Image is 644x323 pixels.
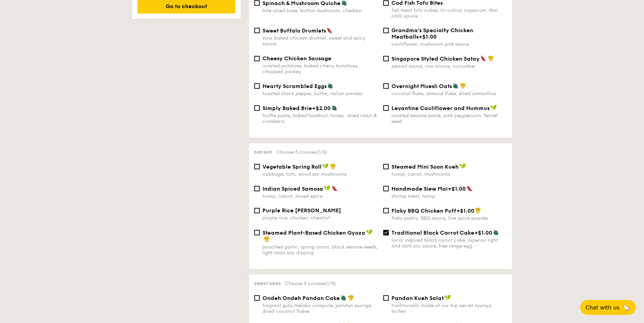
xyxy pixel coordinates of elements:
span: Flaky BBQ Chicken Puff [391,208,456,214]
div: fragrant gula melaka compote, pandan sponge, dried coconut flakes [262,303,378,314]
div: coconut flake, almond flake, dried osmanthus [391,91,507,96]
span: (1/5) [316,149,327,155]
img: icon-vegetarian.fe4039eb.svg [341,295,347,301]
div: flaky pastry, BBQ sauce, five spice powder [391,215,507,221]
span: Levantine Cauliflower and Hummus [391,105,490,111]
img: icon-vegan.f8ff3823.svg [459,163,466,169]
img: icon-chef-hat.a58ddaea.svg [330,163,336,169]
span: Traditional Black Carrot Cake [391,230,474,236]
span: Choose 5 courses [285,281,336,286]
span: Steamed Mini Soon Kueh [391,164,459,170]
img: icon-vegan.f8ff3823.svg [366,229,373,235]
input: Hearty Scrambled Eggstoasted black pepper, butter, italian parsley [254,83,260,89]
span: +$2.00 [312,105,331,111]
span: Handmade Siew Mai [391,186,448,192]
img: icon-vegan.f8ff3823.svg [322,163,329,169]
span: (1/5) [325,281,336,286]
div: toasted black pepper, butter, italian parsley [262,91,378,96]
div: poached garlic, spring onion, black sesame seeds, light mala soy dipping [262,244,378,256]
span: Dim sum [254,150,272,155]
input: Handmade Siew Mai+$1.00shrimp meat, turnip [383,186,389,191]
input: Pandan Kueh Salattraditionally made at our top secret nyonya kichen [383,295,389,301]
input: Vegetable Spring Rollcabbage, tofu, wood ear mushrooms [254,164,260,169]
div: shrimp meat, turnip [391,193,507,199]
img: icon-chef-hat.a58ddaea.svg [488,55,494,61]
div: roasted sesame paste, pink peppercorn, fennel seed [391,113,507,124]
div: turnip, carrot, mushrooms [391,171,507,177]
span: Grandma's Specialty Chicken Meatballs [391,27,473,40]
div: truffle paste, baked hazelnut, honey, dried raisin & cranberry [262,113,378,124]
button: Chat with us🦙 [580,300,636,315]
img: icon-spicy.37a8142b.svg [480,55,486,61]
img: icon-vegan.f8ff3823.svg [324,185,331,191]
div: bite-sized base, button mushroom, cheddar [262,8,378,14]
input: Cheesy Chicken Sausageroasted potatoes, baked cherry tomatoes, chopped parsley [254,56,260,61]
input: Cod Fish Tofu Bitesfish meat tofu cubes, tri-colour capsicum, thai chilli sauce [383,0,389,6]
span: Sweet sides [254,281,281,286]
div: slow baked chicken drumlet, sweet and spicy sauce [262,35,378,47]
img: icon-spicy.37a8142b.svg [466,185,473,191]
input: Purple Rice [PERSON_NAME]purple rice, chicken, chestnut [254,208,260,213]
span: Indian Spiced Samosa [262,186,323,192]
img: icon-chef-hat.a58ddaea.svg [475,207,481,213]
input: Traditional Black Carrot Cake+$1.00local inspired black carrot cake, superior light and dark soy ... [383,230,389,235]
div: cabbage, tofu, wood ear mushrooms [262,171,378,177]
input: Steamed Mini Soon Kuehturnip, carrot, mushrooms [383,164,389,169]
img: icon-chef-hat.a58ddaea.svg [460,83,466,89]
span: 🦙 [622,304,630,311]
input: Levantine Cauliflower and Hummusroasted sesame paste, pink peppercorn, fennel seed [383,105,389,111]
input: Spinach & Mushroom Quichebite-sized base, button mushroom, cheddar [254,0,260,6]
span: Steamed Plant-Based Chicken Gyoza [262,230,365,236]
span: Pandan Kueh Salat [391,295,444,301]
div: purple rice, chicken, chestnut [262,215,378,221]
input: Singapore Styled Chicken Sataypeanut sauce, raw onions, cucumber [383,56,389,61]
div: cauliflower, mushroom pink sauce [391,41,507,47]
input: Steamed Plant-Based Chicken Gyozapoached garlic, spring onion, black sesame seeds, light mala soy... [254,230,260,235]
img: icon-vegetarian.fe4039eb.svg [493,229,499,235]
img: icon-vegan.f8ff3823.svg [490,105,497,111]
span: Hearty Scrambled Eggs [262,83,327,89]
input: Ondeh Ondeh Pandan Cakefragrant gula melaka compote, pandan sponge, dried coconut flakes [254,295,260,301]
span: Simply Baked Brie [262,105,312,111]
input: Overnight Muesli Oatscoconut flake, almond flake, dried osmanthus [383,83,389,89]
span: Overnight Muesli Oats [391,83,452,89]
div: roasted potatoes, baked cherry tomatoes, chopped parsley [262,63,378,74]
span: Ondeh Ondeh Pandan Cake [262,295,340,301]
img: icon-chef-hat.a58ddaea.svg [264,236,270,242]
span: +$1.00 [456,208,474,214]
div: peanut sauce, raw onions, cucumber [391,63,507,69]
img: icon-spicy.37a8142b.svg [327,27,333,33]
span: +$1.00 [448,186,466,192]
span: Choose 5 courses [276,149,327,155]
span: Cheesy Chicken Sausage [262,55,331,62]
div: traditionally made at our top secret nyonya kichen [391,303,507,314]
div: turnip, carrot, mixed spice [262,193,378,199]
input: Simply Baked Brie+$2.00truffle paste, baked hazelnut, honey, dried raisin & cranberry [254,105,260,111]
input: Grandma's Specialty Chicken Meatballs+$1.00cauliflower, mushroom pink sauce [383,28,389,33]
img: icon-vegetarian.fe4039eb.svg [453,83,459,89]
img: icon-vegan.f8ff3823.svg [444,295,451,301]
span: Vegetable Spring Roll [262,164,321,170]
span: Sweet Buffalo Drumlets [262,27,326,34]
img: icon-chef-hat.a58ddaea.svg [348,295,354,301]
div: local inspired black carrot cake, superior light and dark soy sauce, free range egg [391,237,507,249]
input: Flaky BBQ Chicken Puff+$1.00flaky pastry, BBQ sauce, five spice powder [383,208,389,213]
img: icon-spicy.37a8142b.svg [332,185,338,191]
input: Sweet Buffalo Drumletsslow baked chicken drumlet, sweet and spicy sauce [254,28,260,33]
span: +$1.00 [474,230,492,236]
img: icon-vegetarian.fe4039eb.svg [331,105,337,111]
span: +$1.00 [419,34,437,40]
div: fish meat tofu cubes, tri-colour capsicum, thai chilli sauce [391,7,507,19]
img: icon-vegetarian.fe4039eb.svg [327,83,333,89]
span: Purple Rice [PERSON_NAME] [262,207,341,214]
input: Indian Spiced Samosaturnip, carrot, mixed spice [254,186,260,191]
span: Singapore Styled Chicken Satay [391,56,480,62]
span: Chat with us [586,304,620,311]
